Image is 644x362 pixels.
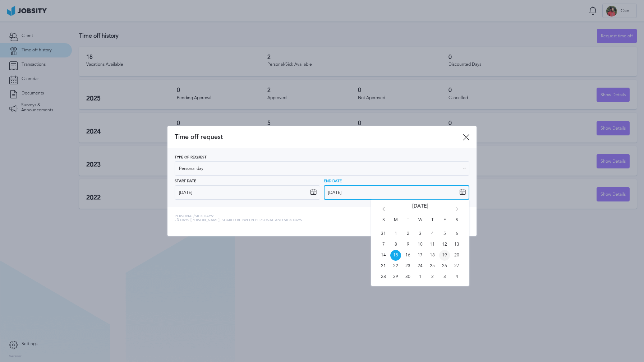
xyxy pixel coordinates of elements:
span: [DATE] [412,203,428,218]
span: Thu Sep 11 2025 [427,239,438,250]
span: Thu Sep 18 2025 [427,250,438,261]
span: Mon Sep 15 2025 [390,250,401,261]
span: W [415,218,425,228]
span: Personal/Sick days: [175,214,302,219]
span: Sat Sep 13 2025 [451,239,462,250]
span: T [427,218,438,228]
span: Fri Sep 19 2025 [439,250,450,261]
span: Fri Oct 03 2025 [439,271,450,282]
span: Wed Sep 10 2025 [415,239,425,250]
span: S [378,218,389,228]
span: Sat Sep 06 2025 [451,228,462,239]
span: Time off request [175,133,463,141]
span: Tue Sep 16 2025 [402,250,413,261]
span: Sun Aug 31 2025 [378,228,389,239]
span: End Date [324,179,342,184]
span: Mon Sep 22 2025 [390,261,401,271]
span: Fri Sep 05 2025 [439,228,450,239]
span: Sat Oct 04 2025 [451,271,462,282]
span: Wed Sep 24 2025 [415,261,425,271]
span: Start Date [175,179,196,184]
span: Tue Sep 09 2025 [402,239,413,250]
span: Fri Sep 26 2025 [439,261,450,271]
span: S [451,218,462,228]
span: Tue Sep 23 2025 [402,261,413,271]
span: Tue Sep 02 2025 [402,228,413,239]
span: Type of Request [175,156,207,160]
span: Sat Sep 27 2025 [451,261,462,271]
span: Sun Sep 21 2025 [378,261,389,271]
span: Sun Sep 07 2025 [378,239,389,250]
span: T [402,218,413,228]
span: Mon Sep 08 2025 [390,239,401,250]
span: Mon Sep 01 2025 [390,228,401,239]
span: Sun Sep 28 2025 [378,271,389,282]
i: Go back 1 month [380,207,387,214]
span: Wed Oct 01 2025 [415,271,425,282]
span: Thu Sep 04 2025 [427,228,438,239]
span: Thu Sep 25 2025 [427,261,438,271]
span: M [390,218,401,228]
span: Sun Sep 14 2025 [378,250,389,261]
span: Sat Sep 20 2025 [451,250,462,261]
span: F [439,218,450,228]
span: Thu Oct 02 2025 [427,271,438,282]
span: Tue Sep 30 2025 [402,271,413,282]
span: Fri Sep 12 2025 [439,239,450,250]
span: - 3 days [PERSON_NAME], shared between personal and sick days [175,218,302,223]
i: Go forward 1 month [454,207,460,214]
span: Wed Sep 17 2025 [415,250,425,261]
span: Mon Sep 29 2025 [390,271,401,282]
span: Wed Sep 03 2025 [415,228,425,239]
